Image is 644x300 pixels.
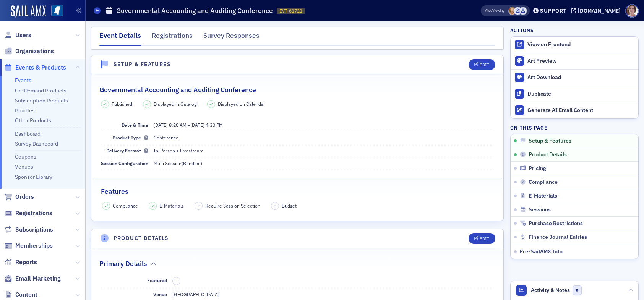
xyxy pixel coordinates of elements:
span: In-Person + Livestream [154,148,204,154]
div: Duplicate [527,91,634,97]
span: Budget [282,202,297,209]
a: Bundles [15,107,35,114]
button: Generate AI Email Content [511,102,638,118]
span: Compliance [113,202,138,209]
span: [DATE] [190,122,204,128]
div: Edit [480,63,489,67]
span: 0 [573,285,582,295]
a: View Homepage [46,5,63,18]
span: Orders [15,193,34,201]
span: Displayed in Catalog [154,101,196,107]
a: Venues [15,163,33,170]
span: Ellen Yarbrough [519,7,527,15]
h4: Product Details [114,234,169,242]
div: Generate AI Email Content [527,107,634,114]
a: Events [15,77,31,84]
span: Email Marketing [15,274,61,283]
span: Require Session Selection [205,202,260,209]
img: SailAMX [11,5,46,18]
a: Memberships [4,242,53,250]
a: Sponsor Library [15,174,52,180]
span: [DATE] [154,122,168,128]
button: Edit [469,59,495,70]
dd: – [154,119,494,131]
span: Purchase Restrictions [529,220,583,227]
span: Activity & Notes [531,286,570,294]
span: Reports [15,258,37,266]
span: Multi Session [154,160,182,166]
a: Organizations [4,47,54,55]
a: Content [4,290,37,299]
span: MSCPA Conference [514,7,522,15]
a: Other Products [15,117,51,124]
h2: Governmental Accounting and Auditing Conference [99,85,256,95]
span: Featured [147,277,167,283]
span: Events & Products [15,63,66,72]
a: Dashboard [15,130,41,137]
a: Subscription Products [15,97,68,104]
span: Ellen Vaughn [508,7,516,15]
span: EVT-61721 [279,8,302,14]
span: – [175,278,177,284]
a: Events & Products [4,63,66,72]
button: [DOMAIN_NAME] [571,8,623,13]
span: Content [15,290,37,299]
time: 8:20 AM [169,122,187,128]
div: Survey Responses [203,31,260,45]
div: Art Download [527,74,634,81]
span: Compliance [529,179,558,186]
span: Viewing [485,8,504,13]
span: Session Configuration [101,160,148,166]
a: Survey Dashboard [15,140,58,147]
div: Edit [480,237,489,241]
div: Also [485,8,492,13]
h4: Actions [510,27,534,34]
div: Event Details [99,31,141,46]
span: – [274,203,276,208]
a: Art Preview [511,53,638,69]
span: Conference [154,135,178,141]
a: View on Frontend [511,37,638,53]
div: Art Preview [527,58,634,65]
a: Art Download [511,69,638,86]
a: Reports [4,258,37,266]
a: Users [4,31,31,39]
span: E-Materials [159,202,184,209]
span: E-Materials [529,193,557,199]
a: On-Demand Products [15,87,67,94]
button: Edit [469,233,495,244]
h2: Features [101,186,128,196]
span: Sessions [529,206,551,213]
img: SailAMX [51,5,63,17]
span: Organizations [15,47,54,55]
dd: (Bundled) [154,157,494,169]
span: Displayed on Calendar [218,101,266,107]
button: Duplicate [511,86,638,102]
span: Memberships [15,242,53,250]
h4: Setup & Features [114,60,171,68]
h1: Governmental Accounting and Auditing Conference [116,6,273,15]
div: Support [540,7,566,14]
span: Pre-SailAMX Info [519,248,563,255]
span: Pricing [529,165,546,172]
span: [GEOGRAPHIC_DATA] [172,291,219,297]
a: Registrations [4,209,52,217]
h4: On this page [510,124,639,131]
span: Finance Journal Entries [529,234,587,241]
a: Subscriptions [4,225,53,234]
span: Users [15,31,31,39]
a: Coupons [15,153,36,160]
span: Delivery Format [106,148,148,154]
span: Venue [153,291,167,297]
span: Product Type [112,135,148,141]
span: Subscriptions [15,225,53,234]
time: 4:30 PM [206,122,223,128]
span: Published [112,101,132,107]
span: Setup & Features [529,138,571,144]
a: Orders [4,193,34,201]
div: [DOMAIN_NAME] [578,7,621,14]
span: Date & Time [122,122,148,128]
span: Product Details [529,151,567,158]
a: Email Marketing [4,274,61,283]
